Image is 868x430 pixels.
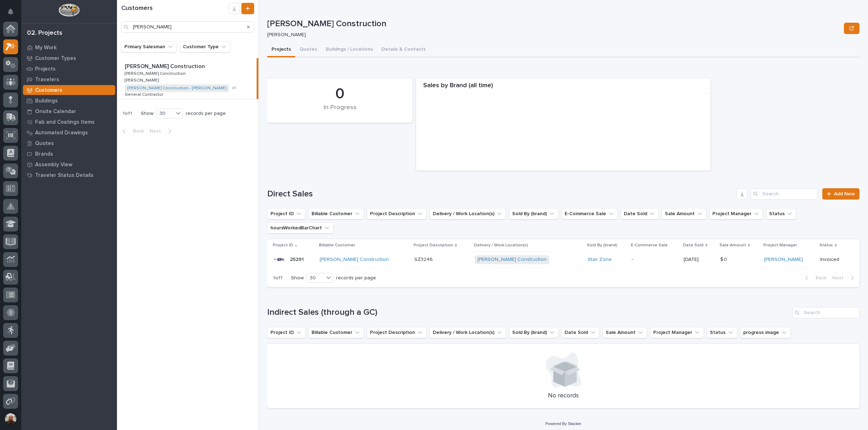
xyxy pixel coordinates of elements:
[232,86,236,90] span: + 1
[720,255,728,263] p: $ 0
[308,327,364,338] button: Billable Customer
[336,275,376,281] p: records per page
[367,327,427,338] button: Project Description
[35,66,56,72] p: Projects
[267,269,288,287] p: 1 of 1
[822,188,859,200] a: Add New
[125,77,160,83] p: [PERSON_NAME]
[474,241,528,249] p: Delivery / Work Location(s)
[21,95,117,106] a: Buildings
[308,208,364,219] button: Billable Customer
[321,43,377,57] button: Buildings / Locations
[267,19,841,29] p: [PERSON_NAME] Construction
[21,149,117,159] a: Brands
[307,274,324,282] div: 30
[709,208,763,219] button: Project Manager
[650,327,704,338] button: Project Manager
[707,327,737,338] button: Status
[662,208,706,219] button: Sale Amount
[21,106,117,117] a: Onsite Calendar
[414,241,453,249] p: Project Description
[509,327,559,338] button: Sold By (brand)
[128,86,226,91] a: [PERSON_NAME] Construction - [PERSON_NAME]
[367,208,427,219] button: Project Description
[267,43,295,57] button: Projects
[416,82,711,94] div: Sales by Brand (all time)
[587,241,617,249] p: Sold By (brand)
[763,241,797,249] p: Project Manager
[477,257,547,263] a: [PERSON_NAME] Construction
[829,275,859,281] button: Next
[21,85,117,95] a: Customers
[273,241,293,249] p: Project ID
[811,275,827,281] span: Back
[121,21,254,33] input: Search
[545,421,581,426] a: Powered By Stacker
[35,98,58,104] p: Buildings
[21,63,117,74] a: Projects
[561,208,618,219] button: E-Commerce Sale
[414,255,434,263] p: SZ3246
[150,128,165,134] span: Next
[21,42,117,53] a: My Work
[21,53,117,63] a: Customer Types
[35,151,53,157] p: Brands
[792,307,859,318] input: Search
[267,32,838,38] p: [PERSON_NAME]
[21,138,117,149] a: Quotes
[27,29,62,37] div: 02. Projects
[9,9,18,20] div: Notifications
[125,91,165,97] p: General Contractor
[719,241,746,249] p: Sale Amount
[819,241,833,249] p: Status
[35,45,57,51] p: My Work
[764,257,803,263] a: [PERSON_NAME]
[740,327,791,338] button: progress image
[319,241,355,249] p: Billable Customer
[751,188,818,200] input: Search
[684,257,715,263] p: [DATE]
[267,189,734,199] h1: Direct Sales
[3,4,18,19] button: Notifications
[21,170,117,180] a: Traveler Status Details
[267,222,334,234] button: hoursWorkedBarChart
[800,275,829,281] button: Back
[279,85,401,103] div: 0
[35,130,88,136] p: Automated Drawings
[603,327,647,338] button: Sale Amount
[117,105,138,122] p: 1 of 1
[35,87,62,94] p: Customers
[683,241,704,249] p: Date Sold
[35,140,54,147] p: Quotes
[295,43,321,57] button: Quotes
[320,257,389,263] a: [PERSON_NAME] Construction
[430,208,506,219] button: Delivery / Work Location(s)
[632,257,678,263] p: -
[766,208,796,219] button: Status
[117,128,147,134] button: Back
[35,77,59,83] p: Travelers
[35,108,76,115] p: Onsite Calendar
[117,58,258,99] a: [PERSON_NAME] Construction[PERSON_NAME] Construction [PERSON_NAME] Construction[PERSON_NAME] Cons...
[21,159,117,170] a: Assembly View
[125,70,187,76] p: [PERSON_NAME] Construction
[21,74,117,85] a: Travelers
[129,128,144,134] span: Back
[157,110,174,117] div: 30
[430,327,506,338] button: Delivery / Work Location(s)
[147,128,177,134] button: Next
[267,307,789,318] h1: Indirect Sales (through a GC)
[276,392,851,400] p: No records
[509,208,559,219] button: Sold By (brand)
[21,127,117,138] a: Automated Drawings
[820,257,848,263] p: Invoiced
[121,41,177,52] button: Primary Salesman
[121,5,229,12] h1: Customers
[267,327,306,338] button: Project ID
[180,41,230,52] button: Customer Type
[377,43,430,57] button: Details & Contacts
[291,275,304,281] p: Show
